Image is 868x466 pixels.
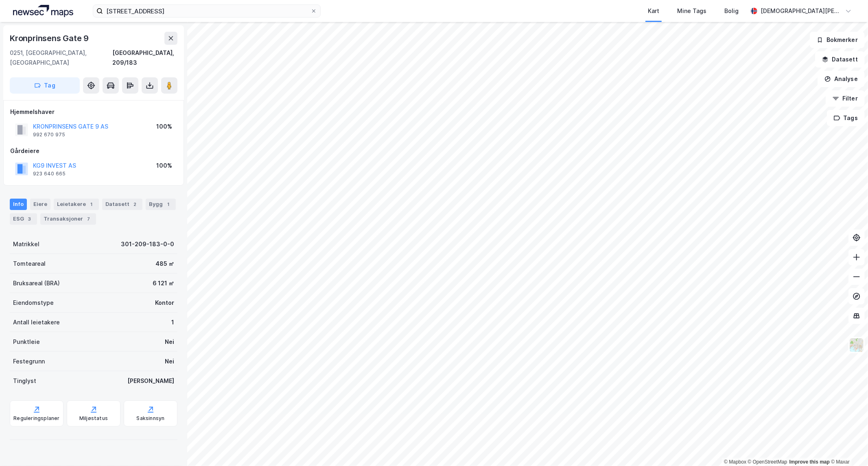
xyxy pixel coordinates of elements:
button: Tag [10,77,80,94]
div: Reguleringsplaner [13,415,59,422]
div: Punktleie [13,337,40,347]
div: Tinglyst [13,376,36,386]
button: Datasett [815,51,865,68]
div: 923 640 665 [33,171,66,177]
div: Hjemmelshaver [10,107,177,117]
input: Søk på adresse, matrikkel, gårdeiere, leietakere eller personer [103,5,310,17]
div: Leietakere [54,199,99,210]
a: OpenStreetMap [748,459,787,465]
div: 1 [171,317,174,327]
div: Tomteareal [13,259,46,269]
a: Improve this map [789,459,830,465]
div: Mine Tags [677,6,706,16]
div: Kontor [155,298,174,308]
div: 1 [164,200,173,208]
button: Tags [827,110,865,126]
div: Info [10,199,27,210]
div: 485 ㎡ [155,259,174,269]
div: Bygg [146,199,176,210]
div: Bruksareal (BRA) [13,278,60,288]
div: Kart [648,6,659,16]
div: 100% [156,122,172,131]
div: Antall leietakere [13,317,60,327]
div: 992 670 975 [33,131,65,138]
img: logo.a4113a55bc3d86da70a041830d287a7e.svg [13,5,73,17]
iframe: Chat Widget [827,427,868,466]
div: 301-209-183-0-0 [121,239,174,249]
button: Bokmerker [810,32,865,48]
div: 2 [131,200,139,208]
div: Kontrollprogram for chat [827,427,868,466]
div: Eiendomstype [13,298,54,308]
div: 0251, [GEOGRAPHIC_DATA], [GEOGRAPHIC_DATA] [10,48,112,68]
div: Nei [165,337,174,347]
button: Analyse [818,71,865,87]
img: Z [849,337,864,353]
div: 1 [87,200,96,208]
div: Transaksjoner [40,213,96,225]
div: Eiere [30,199,50,210]
div: [DEMOGRAPHIC_DATA][PERSON_NAME] [761,6,842,16]
div: 3 [26,215,34,223]
div: 6 121 ㎡ [153,278,174,288]
div: Kronprinsens Gate 9 [10,32,90,45]
div: 7 [85,215,93,223]
div: Gårdeiere [10,146,177,156]
div: Miljøstatus [79,415,108,422]
div: [PERSON_NAME] [127,376,174,386]
div: Festegrunn [13,357,45,366]
a: Mapbox [724,459,746,465]
button: Filter [826,90,865,107]
div: 100% [156,161,172,171]
div: Matrikkel [13,239,39,249]
div: [GEOGRAPHIC_DATA], 209/183 [112,48,177,68]
div: Nei [165,357,174,366]
div: Datasett [102,199,142,210]
div: Saksinnsyn [137,415,165,422]
div: ESG [10,213,37,225]
div: Bolig [724,6,739,16]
